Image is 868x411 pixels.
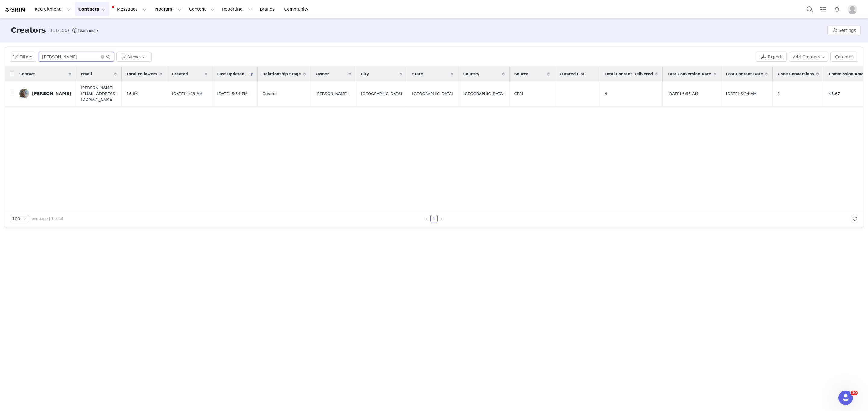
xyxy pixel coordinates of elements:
[668,71,711,77] span: Last Conversion Date
[81,85,117,103] span: [PERSON_NAME][EMAIL_ADDRESS][DOMAIN_NAME]
[5,7,26,13] img: grin logo
[219,2,256,16] button: Reporting
[10,52,36,62] button: Filters
[32,91,71,96] div: [PERSON_NAME]
[263,91,277,97] span: Creator
[803,2,816,16] button: Search
[756,52,787,62] button: Export
[316,91,348,97] span: [PERSON_NAME]
[830,2,844,16] button: Notifications
[425,217,429,221] i: icon: left
[151,2,185,16] button: Program
[726,91,757,97] span: [DATE] 6:24 AM
[185,2,218,16] button: Content
[848,5,857,14] img: placeholder-profile.jpg
[19,89,29,98] img: 6ac05378-07a5-4b9b-94d1-2c6398b26ca0--s.jpg
[23,217,27,221] i: icon: down
[281,2,315,16] a: Community
[361,91,402,97] span: [GEOGRAPHIC_DATA]
[412,91,453,97] span: [GEOGRAPHIC_DATA]
[81,71,92,77] span: Email
[316,71,329,77] span: Owner
[439,217,443,221] i: icon: right
[778,71,814,77] span: Code Conversions
[412,71,423,77] span: State
[423,215,430,222] li: Previous Page
[778,91,780,97] span: 1
[463,71,480,77] span: Country
[830,52,858,62] button: Columns
[560,71,585,77] span: Curated List
[116,52,152,62] button: Views
[110,2,150,16] button: Messages
[514,71,529,77] span: Source
[48,27,69,34] span: (111/150)
[605,91,607,97] span: 4
[851,391,858,395] span: 10
[12,215,20,222] div: 100
[514,91,523,97] span: CRM
[32,216,63,221] span: per page | 1 total
[361,71,369,77] span: City
[838,391,853,405] iframe: Intercom live chat
[106,55,110,59] i: icon: search
[431,215,437,222] a: 1
[217,71,244,77] span: Last Updated
[817,2,830,16] a: Tasks
[31,2,74,16] button: Recruitment
[430,215,438,222] li: 1
[19,89,71,98] a: [PERSON_NAME]
[789,52,828,62] button: Add Creators
[172,71,188,77] span: Created
[127,91,138,97] span: 16.8K
[726,71,763,77] span: Last Content Date
[39,52,114,62] input: Search...
[844,5,863,14] button: Profile
[438,215,445,222] li: Next Page
[127,71,157,77] span: Total Followers
[605,71,653,77] span: Total Content Delivered
[77,28,99,34] div: Tooltip anchor
[101,55,104,59] i: icon: close-circle
[263,71,301,77] span: Relationship Stage
[19,71,35,77] span: Contact
[827,26,861,35] button: Settings
[11,25,46,36] h3: Creators
[217,91,247,97] span: [DATE] 5:54 PM
[668,91,698,97] span: [DATE] 6:55 AM
[75,2,109,16] button: Contacts
[256,2,280,16] a: Brands
[172,91,203,97] span: [DATE] 4:43 AM
[463,91,505,97] span: [GEOGRAPHIC_DATA]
